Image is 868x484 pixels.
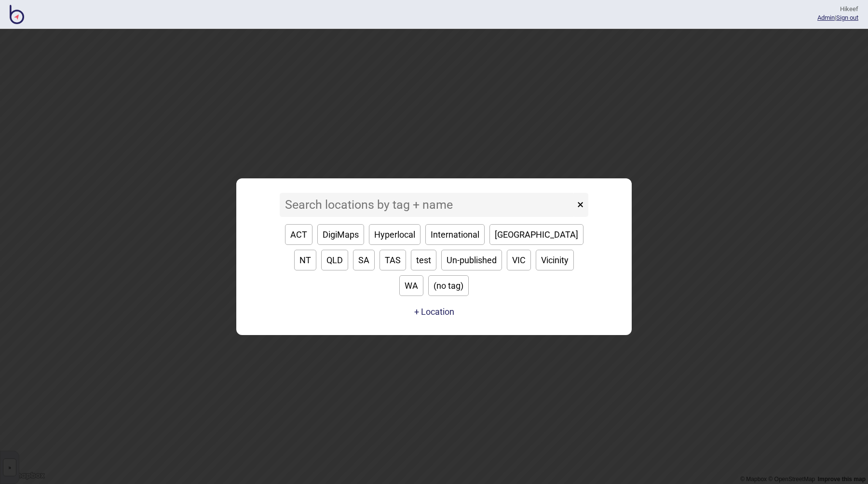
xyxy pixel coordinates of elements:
[817,14,836,21] span: |
[817,14,835,21] a: Admin
[817,5,858,13] div: Hi keef
[489,224,583,245] button: [GEOGRAPHIC_DATA]
[836,14,858,21] button: Sign out
[441,250,502,270] button: Un-published
[353,250,375,270] button: SA
[536,250,574,270] button: Vicinity
[414,307,454,317] button: + Location
[507,250,531,270] button: VIC
[285,224,312,245] button: ACT
[572,193,588,217] button: ×
[428,275,469,296] button: (no tag)
[411,250,436,270] button: test
[425,224,485,245] button: International
[10,5,24,24] img: BindiMaps CMS
[412,303,457,321] a: + Location
[280,193,575,217] input: Search locations by tag + name
[399,275,423,296] button: WA
[321,250,348,270] button: QLD
[380,250,406,270] button: TAS
[369,224,420,245] button: Hyperlocal
[294,250,316,270] button: NT
[317,224,364,245] button: DigiMaps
